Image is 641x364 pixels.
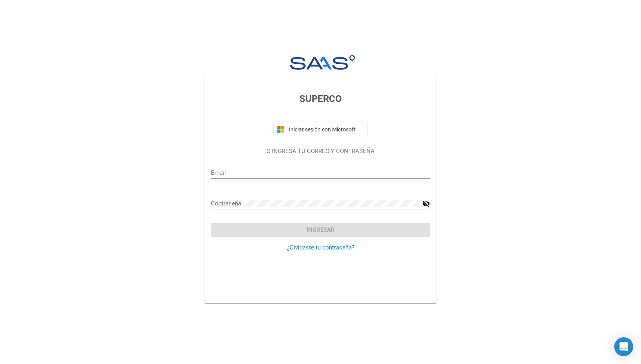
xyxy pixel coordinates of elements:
mat-icon: visibility_off [422,199,430,209]
button: Iniciar sesión con Microsoft [273,122,368,137]
button: Ingresar [211,223,430,237]
div: Open Intercom Messenger [614,337,633,356]
a: ¿Olvidaste tu contraseña? [287,244,355,251]
p: O INGRESÁ TU CORREO Y CONTRASEÑA [211,147,430,156]
span: Iniciar sesión con Microsoft [287,126,364,133]
h3: SUPERCO [211,92,430,106]
span: Ingresar [307,226,335,233]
